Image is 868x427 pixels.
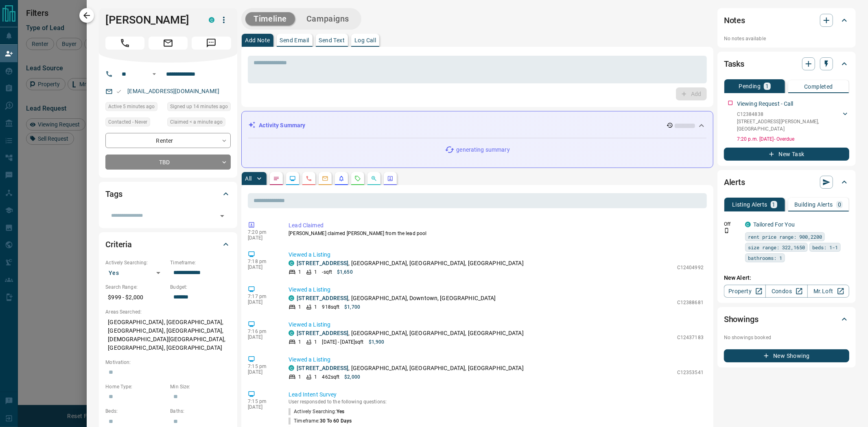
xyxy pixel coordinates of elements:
p: , [GEOGRAPHIC_DATA], [GEOGRAPHIC_DATA], [GEOGRAPHIC_DATA] [297,364,524,373]
span: Email [149,37,188,50]
div: TBD [105,155,231,170]
p: $1,700 [344,303,360,311]
div: Sun Oct 12 2025 [105,102,163,113]
svg: Agent Actions [387,175,394,182]
svg: Notes [273,175,280,182]
p: Motivation: [105,359,231,366]
p: 1 [298,303,301,311]
p: [DATE] [248,334,276,340]
span: 30 to 60 days [320,418,352,424]
p: Viewed a Listing [289,285,704,294]
p: actively searching : [289,408,344,415]
span: Signed up 14 minutes ago [170,102,228,111]
svg: Push Notification Only [724,228,730,233]
p: [DATE] [248,264,276,270]
p: 1 [772,202,776,207]
p: User responsded to the following questions: [289,399,704,405]
span: bathrooms: 1 [748,254,782,262]
svg: Requests [354,175,361,182]
div: Sun Oct 12 2025 [167,102,231,113]
a: [STREET_ADDRESS] [297,330,348,336]
p: Viewing Request - Call [737,100,794,108]
p: [GEOGRAPHIC_DATA], [GEOGRAPHIC_DATA], [GEOGRAPHIC_DATA], [GEOGRAPHIC_DATA], [DEMOGRAPHIC_DATA][GE... [105,316,231,355]
a: Property [724,285,766,298]
div: condos.ca [209,17,214,23]
p: [DATE] [248,369,276,375]
button: New Task [724,148,849,161]
p: [STREET_ADDRESS][PERSON_NAME] , [GEOGRAPHIC_DATA] [737,118,841,133]
p: Off [724,220,740,228]
div: Tasks [724,54,849,74]
p: Pending [739,83,761,89]
p: 918 sqft [322,303,340,311]
p: Viewed a Listing [289,355,704,364]
p: C12388681 [677,299,704,306]
div: Renter [105,133,231,148]
p: 7:18 pm [248,259,276,264]
h2: Alerts [724,176,745,189]
div: Showings [724,309,849,329]
p: 1 [298,338,301,346]
span: Contacted - Never [108,118,147,126]
p: 7:15 pm [248,364,276,369]
p: Activity Summary [259,121,305,130]
p: , [GEOGRAPHIC_DATA], [GEOGRAPHIC_DATA], [GEOGRAPHIC_DATA] [297,329,524,338]
p: 1 [314,303,317,311]
a: [STREET_ADDRESS] [297,365,348,371]
p: [DATE] - [DATE] sqft [322,338,364,346]
p: Log Call [354,37,376,43]
p: Add Note [245,37,270,43]
a: Condos [765,285,807,298]
p: Listing Alerts [732,202,767,207]
svg: Lead Browsing Activity [289,175,296,182]
svg: Opportunities [371,175,377,182]
span: Call [105,37,144,50]
p: 1 [314,268,317,276]
h2: Tasks [724,57,744,70]
p: 7:16 pm [248,329,276,334]
p: [PERSON_NAME] claimed [PERSON_NAME] from the lead pool [289,230,704,237]
p: C12353541 [677,369,704,376]
span: size range: 322,1650 [748,243,805,251]
p: , [GEOGRAPHIC_DATA], Downtown, [GEOGRAPHIC_DATA] [297,294,496,303]
svg: Email Valid [116,89,122,94]
p: Lead Claimed [289,221,704,230]
span: Active 5 minutes ago [108,102,155,111]
p: 7:17 pm [248,294,276,299]
p: 462 sqft [322,373,340,381]
p: [DATE] [248,404,276,410]
h2: Criteria [105,238,132,251]
p: - sqft [322,268,332,276]
div: condos.ca [289,365,294,371]
p: Send Text [319,37,345,43]
div: condos.ca [289,330,294,336]
h2: Tags [105,187,122,200]
p: C12437183 [677,334,704,341]
p: 0 [838,202,841,207]
p: 7:20 pm [248,229,276,235]
a: [STREET_ADDRESS] [297,295,348,301]
span: Claimed < a minute ago [170,118,223,126]
p: Viewed a Listing [289,320,704,329]
p: All [245,176,251,181]
a: [EMAIL_ADDRESS][DOMAIN_NAME] [127,88,219,94]
div: C12384838[STREET_ADDRESS][PERSON_NAME],[GEOGRAPHIC_DATA] [737,109,849,134]
svg: Listing Alerts [338,175,345,182]
h2: Showings [724,313,759,326]
span: beds: 1-1 [812,243,838,251]
p: Baths: [170,407,231,415]
p: [DATE] [248,299,276,305]
p: Timeframe: [170,259,231,266]
p: Home Type: [105,383,166,390]
p: , [GEOGRAPHIC_DATA], [GEOGRAPHIC_DATA], [GEOGRAPHIC_DATA] [297,259,524,268]
p: New Alert: [724,274,849,282]
button: Open [149,69,159,79]
p: Lead Intent Survey [289,390,704,399]
div: condos.ca [289,295,294,301]
div: Sun Oct 12 2025 [167,118,231,129]
div: condos.ca [289,260,294,266]
p: Search Range: [105,283,166,291]
p: Min Size: [170,383,231,390]
span: rent price range: 900,2200 [748,233,822,241]
p: No showings booked [724,334,849,341]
